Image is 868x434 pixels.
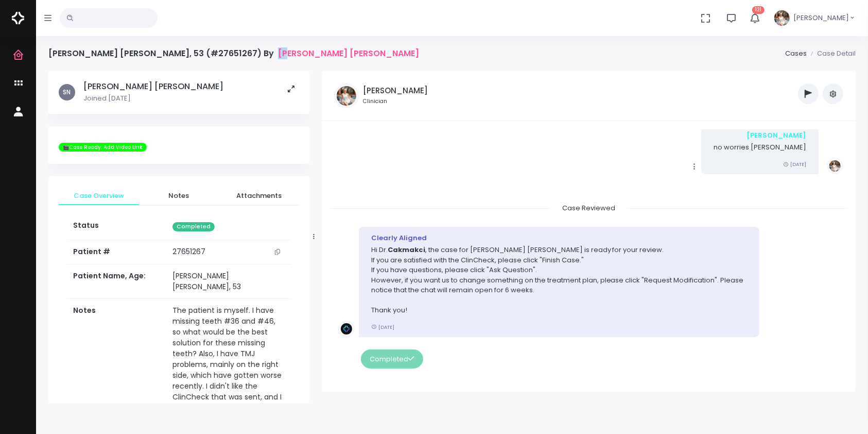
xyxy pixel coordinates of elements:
span: 121 [752,6,765,14]
a: Cases [785,48,807,58]
td: 27651267 [166,240,291,264]
li: Case Detail [807,48,856,59]
span: Attachments [227,191,291,201]
h5: [PERSON_NAME] [PERSON_NAME] [83,81,223,92]
small: [DATE] [783,161,806,168]
span: SN [59,84,75,101]
h5: [PERSON_NAME] [363,86,428,95]
span: Case Overview [67,191,131,201]
b: Cakmakci [388,245,425,255]
div: scrollable content [330,129,847,381]
img: Header Avatar [773,9,791,27]
p: Joined [DATE] [83,93,223,104]
small: Clinician [363,97,428,106]
th: Patient Name, Age: [67,264,166,299]
h4: [PERSON_NAME] [PERSON_NAME], 53 (#27651267) By [48,48,419,58]
span: Notes [147,191,211,201]
span: Completed [172,222,215,232]
img: Logo Horizontal [12,7,24,29]
div: [PERSON_NAME] [714,130,806,141]
p: Hi Dr. , the case for [PERSON_NAME] [PERSON_NAME] is ready for your review. If you are satisfied ... [371,245,748,315]
div: Clearly Aligned [371,233,748,243]
span: [PERSON_NAME] [793,13,849,23]
div: scrollable content [48,71,309,403]
td: [PERSON_NAME] [PERSON_NAME], 53 [166,264,291,299]
a: [PERSON_NAME] [PERSON_NAME] [278,48,419,58]
th: Patient # [67,240,166,264]
th: Status [67,214,166,240]
small: [DATE] [371,324,394,330]
span: Case Reviewed [550,200,628,216]
span: 🎬Case Ready. Add Video Link [59,143,147,152]
p: no worries [PERSON_NAME] [714,142,806,153]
